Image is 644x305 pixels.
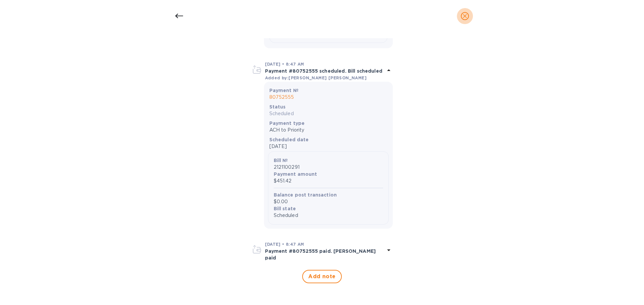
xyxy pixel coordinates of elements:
[265,62,304,67] b: [DATE] • 8:47 AM
[308,273,336,281] span: Add note
[274,206,296,211] b: Bill state
[274,164,383,171] p: 2121100291
[252,241,393,261] div: [DATE] • 8:47 AMPayment #80752555 paid. [PERSON_NAME] paid
[269,127,387,134] p: ACH to Priority
[265,75,367,80] b: Added by: [PERSON_NAME] [PERSON_NAME]
[252,60,393,82] div: [DATE] • 8:47 AMPayment #80752555 scheduled. Bill scheduledAdded by:[PERSON_NAME] [PERSON_NAME]
[265,68,385,74] p: Payment #80752555 scheduled. Bill scheduled
[274,192,337,198] b: Balance post transaction
[274,171,317,177] b: Payment amount
[274,158,288,163] b: Bill №
[269,143,387,150] p: [DATE]
[269,137,309,142] b: Scheduled date
[265,242,304,247] b: [DATE] • 8:47 AM
[269,88,299,93] b: Payment №
[274,177,383,184] p: $451.42
[269,104,286,109] b: Status
[302,270,342,283] button: Add note
[269,94,387,101] p: 80752555
[269,110,387,117] p: Scheduled
[274,212,383,219] p: Scheduled
[274,198,383,205] p: $0.00
[265,248,385,261] p: Payment #80752555 paid. [PERSON_NAME] paid
[269,121,305,126] b: Payment type
[457,8,473,24] button: close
